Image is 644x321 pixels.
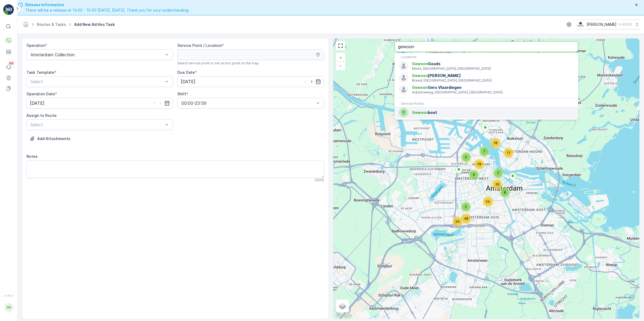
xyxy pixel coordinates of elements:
[412,73,428,78] span: Gewoon
[394,41,578,52] input: Search address or service points
[503,148,514,158] div: 11
[412,73,574,78] span: [PERSON_NAME]
[469,169,479,180] div: 6
[335,312,352,319] a: Open this area in Google Maps (opens a new window)
[3,4,14,15] img: logo
[412,78,574,83] p: Breed, [GEOGRAPHIC_DATA], [GEOGRAPHIC_DATA]
[26,43,45,48] label: Operation
[474,159,485,170] div: 78
[619,22,632,27] p: ( +02:00 )
[412,67,574,71] p: Markt, [GEOGRAPHIC_DATA], [GEOGRAPHIC_DATA]
[479,146,490,157] div: 7
[497,171,499,175] span: 7
[412,61,428,66] span: Gewoon
[337,62,345,70] a: Zoom Out
[465,205,467,209] span: 2
[26,98,173,109] input: dd/mm/yyyy
[495,182,500,186] span: 36
[335,312,352,319] img: Google
[412,85,574,90] span: Gers Vlaardingen
[177,92,186,96] label: Shift
[73,22,116,27] span: Add New Ad Hoc Task
[337,42,345,50] a: View Fullscreen
[492,179,503,190] div: 36
[473,173,475,177] span: 6
[394,53,578,120] ul: Menu
[3,294,14,297] span: v 1.47.3
[177,70,195,75] label: Due Date
[490,138,501,148] div: 18
[26,113,57,118] label: Assign to Route
[26,92,55,96] label: Operation Date
[477,162,481,166] span: 78
[412,61,574,67] span: Gouds
[494,141,497,145] span: 18
[483,149,485,153] span: 7
[401,55,572,59] p: Locations
[412,110,574,115] span: boot
[493,168,504,179] div: 7
[461,201,471,212] div: 2
[30,78,164,85] p: Select
[3,62,14,72] a: 99
[577,20,640,29] button: [PERSON_NAME](+02:00)
[461,213,472,224] div: 48
[587,22,617,27] p: [PERSON_NAME]
[25,8,189,13] span: There will be a release at 13:00 - 15:00 [DATE], [DATE]. Thank you for your understanding.
[340,55,342,60] span: +
[507,151,510,155] span: 11
[177,61,259,65] span: Select service point or set ad hoc point on the map.
[177,76,324,87] input: dd/mm/yyyy
[504,190,506,194] span: 8
[461,152,472,163] div: 5
[486,200,490,204] span: 54
[337,300,348,312] a: Layers
[26,154,38,159] label: Notes
[577,22,584,27] img: basis-logo_rgb2x.png
[339,63,342,68] span: −
[465,155,467,159] span: 5
[401,102,572,106] p: Service Points
[23,23,29,28] a: Homepage
[37,136,70,141] p: Add Attachments
[3,298,14,317] button: RR
[26,70,54,75] label: Task Template
[500,187,510,198] div: 8
[452,216,463,227] div: 29
[337,54,345,62] a: Zoom In
[412,110,428,115] span: Gewoon
[483,196,493,207] div: 54
[315,178,324,182] p: 0 / 500
[5,303,13,312] div: RR
[177,43,222,48] label: Service Point / Location
[37,22,66,27] a: Routes & Tasks
[455,219,459,224] span: 29
[25,2,189,8] span: Release Information
[412,85,428,90] span: Gewoon
[464,217,468,221] span: 48
[30,121,164,128] p: Select
[412,90,574,95] p: Industrieweg, [GEOGRAPHIC_DATA], [GEOGRAPHIC_DATA]
[26,134,74,143] button: Upload File
[9,61,13,65] p: 99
